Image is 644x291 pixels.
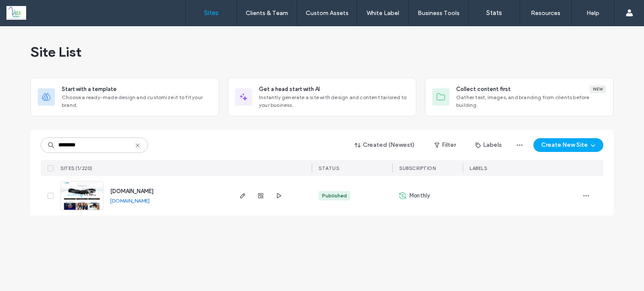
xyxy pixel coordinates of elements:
[347,138,422,152] button: Created (Newest)
[228,78,416,116] div: Get a head start with AIInstantly generate a site with design and content tailored to your business.
[322,192,347,200] div: Published
[456,85,511,94] span: Collect content first
[533,138,603,152] button: Create New Site
[468,138,509,152] button: Labels
[590,85,606,93] div: New
[456,94,606,109] span: Gather text, images, and branding from clients before building.
[246,9,288,17] label: Clients & Team
[367,9,399,17] label: White Label
[425,78,614,116] div: Collect content firstNewGather text, images, and branding from clients before building.
[110,197,150,204] a: [DOMAIN_NAME]
[418,9,460,17] label: Business Tools
[30,78,219,116] div: Start with a templateChoose a ready-made design and customize it to fit your brand.
[110,188,153,194] a: [DOMAIN_NAME]
[469,165,487,171] span: LABELS
[426,138,464,152] button: Filter
[62,94,212,109] span: Choose a ready-made design and customize it to fit your brand.
[399,165,436,171] span: SUBSCRIPTION
[60,165,93,171] span: SITES (1/220)
[531,9,560,17] label: Resources
[30,43,81,61] span: Site List
[62,85,117,94] span: Start with a template
[259,94,409,109] span: Instantly generate a site with design and content tailored to your business.
[259,85,320,94] span: Get a head start with AI
[409,191,430,200] span: Monthly
[486,9,502,17] label: Stats
[319,165,339,171] span: STATUS
[587,9,599,17] label: Help
[204,9,219,17] label: Sites
[306,9,349,17] label: Custom Assets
